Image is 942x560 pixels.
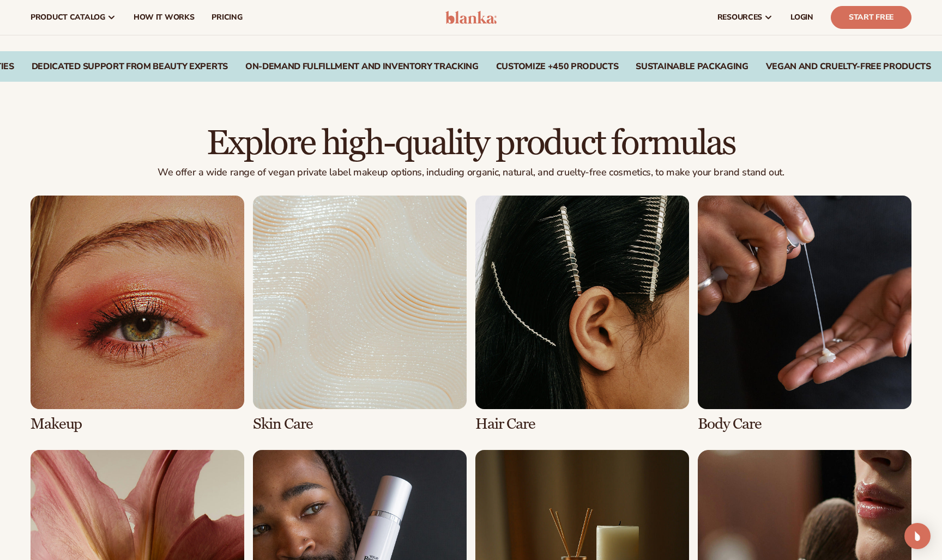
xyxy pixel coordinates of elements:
[31,167,911,179] p: We offer a wide range of vegan private label makeup options, including organic, natural, and crue...
[831,6,911,29] a: Start Free
[31,13,105,22] span: product catalog
[245,62,479,72] div: On-Demand Fulfillment and Inventory Tracking
[212,13,242,22] span: pricing
[134,13,195,22] span: How It Works
[445,11,497,24] img: logo
[790,13,813,22] span: LOGIN
[475,416,689,433] h3: Hair Care
[31,196,244,433] div: 1 / 8
[253,196,467,433] div: 2 / 8
[496,62,619,72] div: CUSTOMIZE +450 PRODUCTS
[31,416,244,433] h3: Makeup
[31,125,911,162] h2: Explore high-quality product formulas
[766,62,931,72] div: VEGAN AND CRUELTY-FREE PRODUCTS
[475,196,689,433] div: 3 / 8
[717,13,762,22] span: resources
[698,416,911,433] h3: Body Care
[904,523,931,549] div: Open Intercom Messenger
[636,62,748,72] div: SUSTAINABLE PACKAGING
[32,62,228,72] div: Dedicated Support From Beauty Experts
[698,196,911,433] div: 4 / 8
[253,416,467,433] h3: Skin Care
